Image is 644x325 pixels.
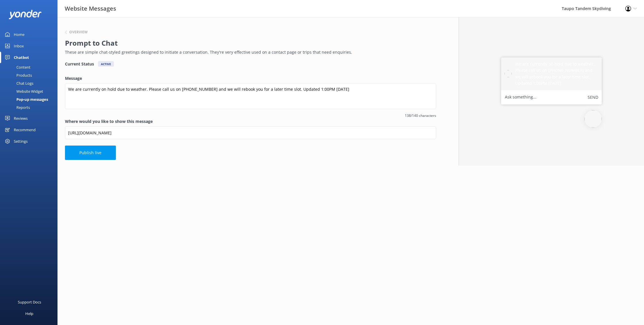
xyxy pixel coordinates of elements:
div: Help [25,308,33,319]
div: Home [14,29,24,40]
label: Ask something... [505,94,536,101]
div: Reports [3,103,30,111]
a: Reports [3,103,57,111]
div: Settings [14,136,28,147]
div: Inbox [14,40,24,52]
div: Support Docs [18,296,41,308]
p: These are simple chat-styled greetings designed to initiate a conversation. They're very effectiv... [65,49,433,55]
div: Products [3,71,32,79]
h5: We are currently on hold due to weather. Please call us on [PHONE_NUMBER] and we will rebook you ... [515,61,598,87]
textarea: We are currently on hold due to weather. Please call us on [PHONE_NUMBER] and we will rebook you ... [65,83,436,109]
span: 138/140 characters [65,113,436,118]
button: Publish live [65,146,116,160]
div: Website Widget [3,87,43,95]
label: Where would you like to show this message [65,118,436,125]
div: Chat Logs [3,79,33,87]
div: Pop-up messages [3,95,48,103]
input: https://www.example.com/page [65,126,436,139]
div: Content [3,63,30,71]
label: Message [65,75,436,82]
button: Overview [65,30,88,34]
h6: Overview [69,30,88,34]
img: yonder-white-logo.png [9,10,42,19]
a: Products [3,71,57,79]
h2: Prompt to Chat [65,38,433,49]
div: Recommend [14,124,36,136]
a: Website Widget [3,87,57,95]
a: Pop-up messages [3,95,57,103]
h3: Website Messages [65,4,116,13]
a: Content [3,63,57,71]
div: Chatbot [14,52,29,63]
button: Send [588,94,598,101]
div: Active [98,61,114,67]
div: Reviews [14,113,28,124]
a: Chat Logs [3,79,57,87]
h4: Current Status [65,61,94,67]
